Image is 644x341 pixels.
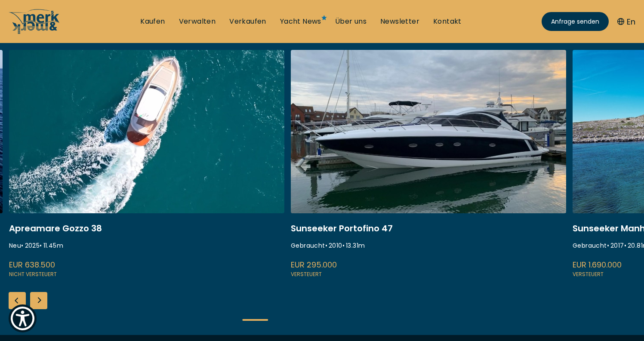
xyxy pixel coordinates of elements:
a: Kontakt [433,17,462,26]
button: Show Accessibility Preferences [9,304,37,332]
a: Anfrage senden [542,12,609,31]
a: Yacht News [280,17,321,26]
a: Newsletter [380,17,419,26]
a: Verkaufen [229,17,266,26]
div: Previous slide [9,292,26,309]
a: Verwalten [179,17,216,26]
div: Next slide [30,292,47,309]
a: Kaufen [140,17,165,26]
a: Über uns [335,17,367,26]
button: En [617,16,635,28]
span: Anfrage senden [551,17,599,26]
